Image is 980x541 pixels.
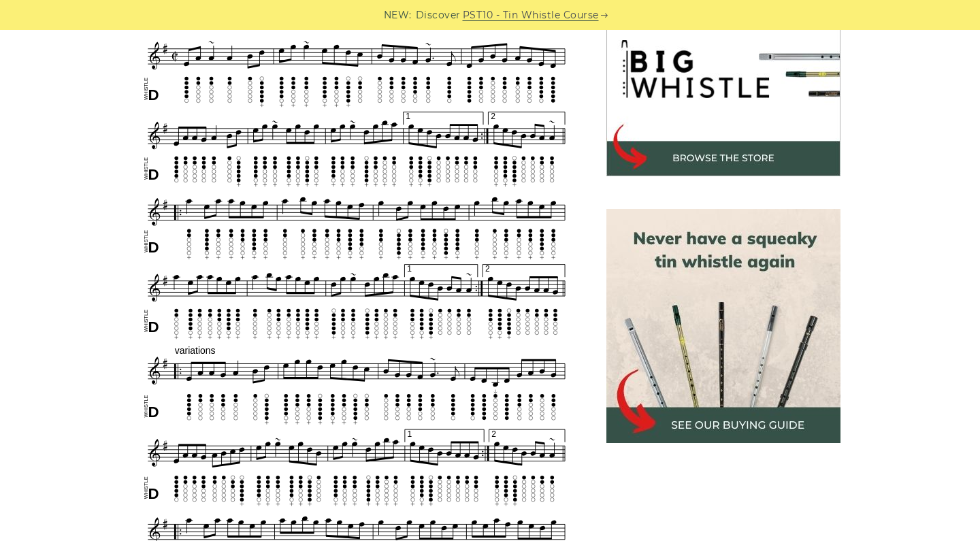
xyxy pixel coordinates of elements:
[606,209,840,443] img: tin whistle buying guide
[463,7,599,23] a: PST10 - Tin Whistle Course
[416,7,461,23] span: Discover
[384,7,412,23] span: NEW:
